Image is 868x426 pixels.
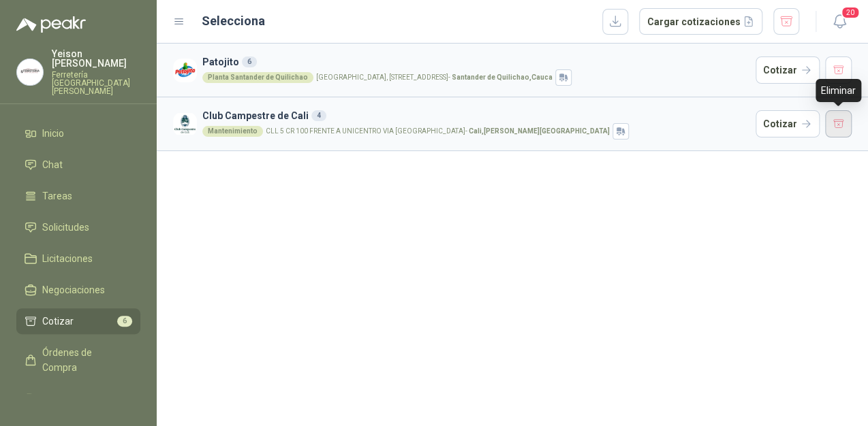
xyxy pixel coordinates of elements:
button: Cotizar [756,110,820,137]
span: 20 [841,6,860,19]
a: Licitaciones [16,246,140,272]
strong: Cali , [PERSON_NAME][GEOGRAPHIC_DATA] [469,127,610,135]
div: Mantenimiento [202,126,263,137]
span: Tareas [42,189,72,203]
span: Solicitudes [42,220,89,235]
span: Remisiones [42,391,93,406]
span: Órdenes de Compra [42,345,127,375]
img: Company Logo [173,112,197,136]
a: Órdenes de Compra [16,340,140,380]
div: 4 [311,110,326,121]
strong: Santander de Quilichao , Cauca [452,73,553,81]
a: Solicitudes [16,214,140,240]
p: CLL 5 CR 100 FRENTE A UNICENTRO VIA [GEOGRAPHIC_DATA] - [266,128,610,135]
div: 6 [242,56,257,67]
span: Licitaciones [42,251,93,266]
div: Planta Santander de Quilichao [202,72,313,83]
a: Chat [16,152,140,178]
p: Ferretería [GEOGRAPHIC_DATA][PERSON_NAME] [52,71,140,95]
a: Negociaciones [16,277,140,303]
div: Eliminar [816,79,861,102]
span: Negociaciones [42,282,105,297]
button: Cargar cotizaciones [639,8,762,35]
p: [GEOGRAPHIC_DATA], [STREET_ADDRESS] - [316,74,553,81]
img: Company Logo [17,59,43,85]
a: Tareas [16,183,140,209]
span: 6 [117,316,132,327]
h3: Club Campestre de Cali [202,108,750,123]
img: Company Logo [173,59,197,82]
img: Logo peakr [16,16,86,33]
a: Inicio [16,120,140,146]
a: Remisiones [16,386,140,412]
button: 20 [827,10,852,34]
p: Yeison [PERSON_NAME] [52,49,140,68]
button: Cotizar [756,56,820,84]
span: Inicio [42,126,64,141]
span: Cotizar [42,314,74,329]
span: Chat [42,157,63,172]
a: Cotizar6 [16,308,140,334]
h3: Patojito [202,54,750,69]
h2: Selecciona [202,12,265,31]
